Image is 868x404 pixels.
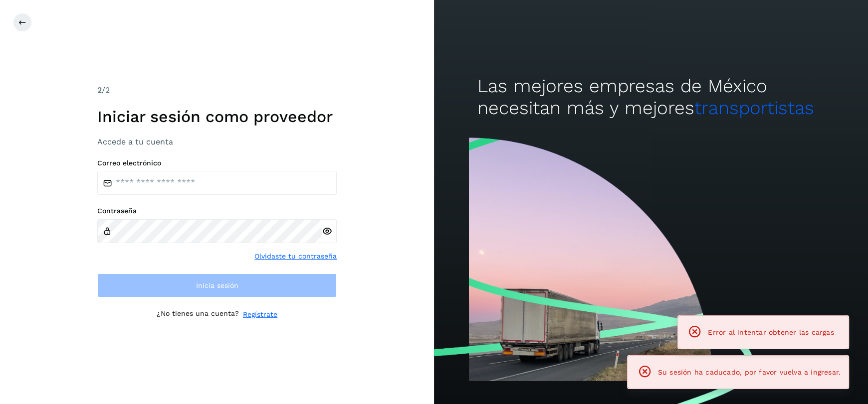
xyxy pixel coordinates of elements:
span: Error al intentar obtener las cargas [708,328,834,336]
a: Olvidaste tu contraseña [254,251,337,262]
span: 2 [97,85,102,95]
h1: Iniciar sesión como proveedor [97,107,337,126]
span: transportistas [694,97,814,119]
div: /2 [97,84,337,96]
a: Regístrate [243,309,277,320]
p: ¿No tienes una cuenta? [157,309,239,320]
button: Inicia sesión [97,273,337,297]
h2: Las mejores empresas de México necesitan más y mejores [477,75,825,120]
label: Correo electrónico [97,159,337,167]
label: Contraseña [97,207,337,215]
h3: Accede a tu cuenta [97,137,337,146]
span: Su sesión ha caducado, por favor vuelva a ingresar. [658,368,841,376]
span: Inicia sesión [196,282,238,289]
